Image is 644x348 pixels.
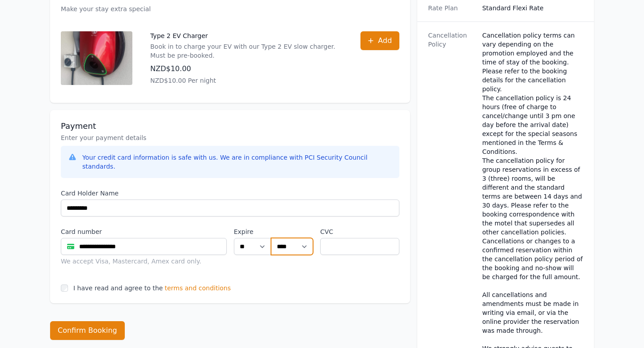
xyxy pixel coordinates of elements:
span: terms and conditions [165,284,231,293]
p: NZD$10.00 Per night [150,76,343,85]
div: Your credit card information is safe with us. We are in compliance with PCI Security Council stan... [82,153,392,171]
label: I have read and agree to the [73,284,163,292]
div: We accept Visa, Mastercard, Amex card only. [61,257,227,266]
img: Type 2 EV Charger [61,31,132,85]
label: . [271,227,313,236]
p: Book in to charge your EV with our Type 2 EV slow charger. Must be pre-booked. [150,42,343,60]
button: Add [360,31,399,50]
p: Enter your payment details [61,133,399,142]
dt: Rate Plan [428,4,475,13]
p: Type 2 EV Charger [150,31,343,40]
span: Add [378,35,392,46]
label: Expire [234,227,271,236]
button: Confirm Booking [50,321,125,340]
h3: Payment [61,121,399,132]
p: NZD$10.00 [150,64,343,74]
label: Card number [61,227,227,236]
dd: Standard Flexi Rate [482,4,583,13]
label: Card Holder Name [61,189,399,198]
label: CVC [320,227,399,236]
p: Make your stay extra special [61,4,399,13]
